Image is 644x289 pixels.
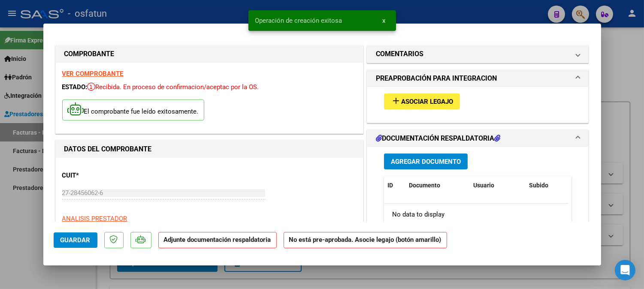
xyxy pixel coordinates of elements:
span: Subido [529,182,548,189]
p: El comprobante fue leído exitosamente. [62,99,204,120]
strong: No está pre-aprobada. Asocie legajo (botón amarillo) [284,232,447,249]
span: ANALISIS PRESTADOR [62,215,127,223]
span: x [383,17,386,24]
span: ID [387,182,393,189]
mat-expansion-panel-header: DOCUMENTACIÓN RESPALDATORIA [367,130,589,147]
datatable-header-cell: Usuario [470,176,526,195]
button: x [376,13,393,28]
datatable-header-cell: ID [384,176,405,195]
span: Agregar Documento [391,158,461,166]
h1: DOCUMENTACIÓN RESPALDATORIA [376,133,500,144]
mat-expansion-panel-header: PREAPROBACIÓN PARA INTEGRACION [367,70,589,87]
strong: Adjunte documentación respaldatoria [164,236,271,244]
datatable-header-cell: Documento [405,176,470,195]
span: Operación de creación exitosa [255,16,342,25]
span: Asociar Legajo [401,98,453,105]
span: Usuario [473,182,494,189]
span: ESTADO: [62,83,88,91]
strong: DATOS DEL COMPROBANTE [64,145,152,153]
a: VER COMPROBANTE [62,70,124,78]
span: Documento [409,182,440,189]
div: PREAPROBACIÓN PARA INTEGRACION [367,87,589,123]
mat-expansion-panel-header: COMENTARIOS [367,45,589,63]
button: Guardar [54,232,97,248]
mat-icon: add [391,96,401,106]
h1: PREAPROBACIÓN PARA INTEGRACION [376,73,497,84]
h1: COMENTARIOS [376,49,423,59]
datatable-header-cell: Subido [526,176,568,195]
strong: COMPROBANTE [64,50,115,58]
span: Guardar [60,236,91,244]
button: Agregar Documento [384,154,468,169]
div: Open Intercom Messenger [615,260,635,280]
p: CUIT [62,171,151,181]
span: Recibida. En proceso de confirmacion/aceptac por la OS. [88,83,259,91]
button: Asociar Legajo [384,93,460,109]
div: No data to display [384,204,568,225]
